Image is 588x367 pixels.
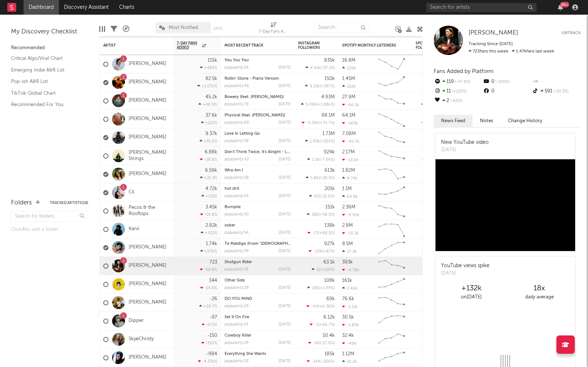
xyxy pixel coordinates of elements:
a: Who Am I [225,168,243,172]
div: 151k [325,205,335,210]
div: +132k [437,284,505,293]
div: Artist [103,43,158,48]
div: ( ) [310,322,335,327]
a: Set It On Fire [225,315,249,319]
div: 8.5M [342,241,353,246]
div: 7-Day Fans Added (7-Day Fans Added) [259,28,288,36]
div: Bowery (feat. Kings of Leon) [225,95,291,99]
a: Emerging Indie A&R List [11,66,81,74]
span: +58.5 % [320,213,334,217]
span: -21.6 % [321,195,334,199]
svg: Chart title [375,330,408,349]
div: Edit Columns [99,18,105,40]
span: -17.9 % [321,341,334,345]
div: ( ) [309,249,335,254]
span: 723 fans this week [469,49,508,54]
div: Folders [11,199,32,207]
a: [PERSON_NAME] [129,299,166,306]
div: [DATE] [279,102,291,106]
span: 1.93k [310,139,320,143]
a: Love In Letting Go [225,132,260,136]
a: Pop-ish A&R List [11,77,81,86]
a: Burnpile [225,205,241,209]
div: popularity: 24 [225,341,249,345]
div: +21.3 % [200,175,217,180]
a: [PERSON_NAME] [129,116,166,122]
div: 50.4k [323,333,335,338]
div: 150k [325,76,335,81]
div: [DATE] [279,139,291,143]
div: 228k [342,66,356,70]
input: Search... [314,22,369,33]
div: 6.88k [205,150,217,155]
div: ( ) [308,230,335,235]
span: 411 [314,195,320,199]
div: Set It On Fire [225,315,291,319]
div: -26 [209,297,217,301]
svg: Chart title [375,275,408,294]
span: -1 [315,323,318,327]
a: [PERSON_NAME] [129,98,166,104]
div: [DATE] [279,359,291,363]
div: Rollin' Stone - Piano Version [225,77,291,81]
div: -9.95k [342,212,359,217]
div: +48.9 % [198,102,217,107]
div: -1.89k [342,323,359,327]
span: 4.41k [310,66,320,70]
button: Untrack [562,29,581,37]
div: ( ) [309,194,335,199]
div: -14.8 % [200,212,217,217]
svg: Chart title [375,110,408,128]
a: sober [225,224,235,228]
span: +74.7 % [320,121,334,125]
span: Fans Added by Platform [434,69,494,74]
a: Other Side [225,279,245,283]
a: Bowery (feat. [PERSON_NAME]) [225,95,284,99]
div: 18 x [505,284,573,293]
div: popularity: 50 [225,212,249,217]
div: Recommended [11,44,88,52]
div: Click to add a folder. [11,225,88,234]
span: +120 % [451,90,467,94]
div: 16.8M [342,58,355,63]
div: 201k [325,186,335,191]
div: 37.6k [205,113,217,118]
div: 144 [209,278,217,283]
div: 27.9M [342,95,355,99]
span: -37.1 % [322,66,334,70]
div: 32.2k [342,359,357,364]
div: popularity: 33 [225,268,248,272]
div: 11 [434,87,483,96]
svg: Chart title [375,183,408,202]
a: Kanii [129,226,139,232]
a: [PERSON_NAME] [129,61,166,67]
div: 2.82k [205,223,217,228]
span: +397 % [321,84,334,88]
span: +28.5 % [320,176,334,180]
div: 1.74k [206,241,217,246]
svg: Chart title [375,128,408,147]
div: 1.1M [342,186,352,191]
div: 9.37k [205,131,217,136]
div: Spotify Monthly Listeners [342,43,397,48]
span: -44 [311,305,318,309]
div: My Discovery Checklist [11,28,88,36]
div: +115 % [201,194,217,199]
div: sober [225,224,291,228]
div: 1.82M [342,168,355,173]
div: 6.12k [323,315,335,320]
div: ( ) [307,212,335,217]
span: -129 [313,250,322,254]
div: 45.2k [205,95,217,99]
div: 7.08M [342,131,356,136]
div: ( ) [305,139,335,143]
div: -55.3k [342,231,359,236]
span: +1.49 % [320,286,334,290]
div: 0 [483,87,531,96]
span: 136 [312,286,319,290]
div: YouTube views spike [441,262,490,270]
div: +29.7 % [199,304,217,309]
a: [PERSON_NAME] [129,171,166,177]
button: 99+ [558,4,563,10]
span: -60 % [449,99,462,103]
